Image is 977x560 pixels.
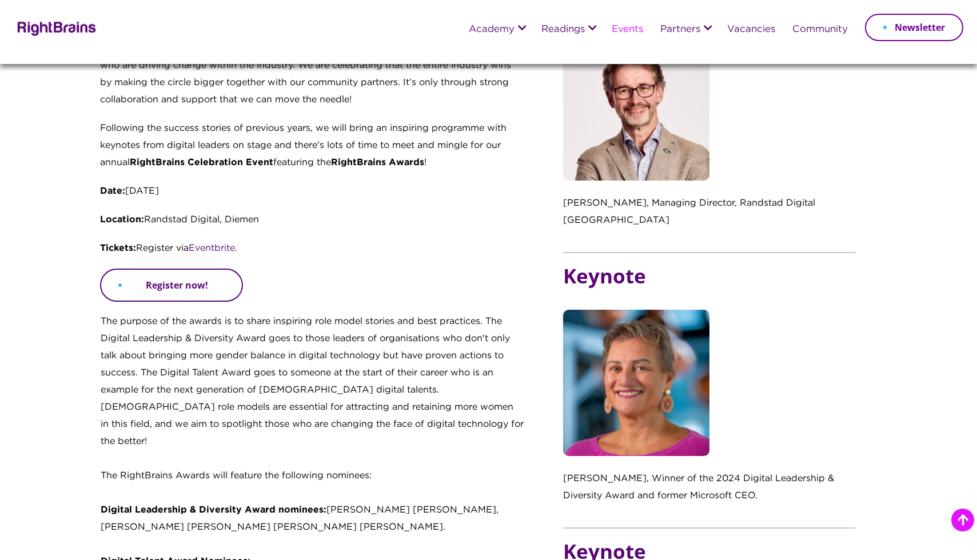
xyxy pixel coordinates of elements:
span: [DATE] [100,187,159,195]
p: [PERSON_NAME], Winner of the 2024 Digital Leadership & Diversity Award and former Microsoft CEO. [563,470,856,516]
p: The purpose of the awards is to share inspiring role model stories and best practices. The Digita... [101,313,524,467]
strong: RightBrains [130,158,185,167]
strong: RightBrains Awards [331,158,424,167]
h5: Keynote [563,265,856,310]
strong: Digital Leadership & Diversity Award nominees: [101,506,326,514]
span: The RightBrains Awards in collaboration with [DOMAIN_NAME] recognise exceptional [DEMOGRAPHIC_DAT... [100,27,525,104]
a: Partners [660,25,700,35]
a: Register now! [100,269,243,302]
a: Academy [469,25,515,35]
strong: Celebration Event [188,158,273,167]
strong: Date: [100,187,125,195]
strong: Location: [100,215,144,224]
p: Register via . [100,240,525,269]
p: The RightBrains Awards will feature the following nominees: [101,467,524,502]
a: Readings [541,25,585,35]
strong: Tickets: [100,244,136,253]
a: Events [612,25,643,35]
span: Following the success stories of previous years, we will bring an inspiring programme with keynot... [100,124,507,167]
a: Community [792,25,848,35]
a: Eventbrite [189,244,235,253]
p: [PERSON_NAME], Managing Director, Randstad Digital [GEOGRAPHIC_DATA] [563,195,856,241]
img: Rightbrains [14,19,97,36]
span: Randstad Digital, Diemen [100,215,259,224]
a: Newsletter [865,14,963,41]
a: Vacancies [727,25,775,35]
